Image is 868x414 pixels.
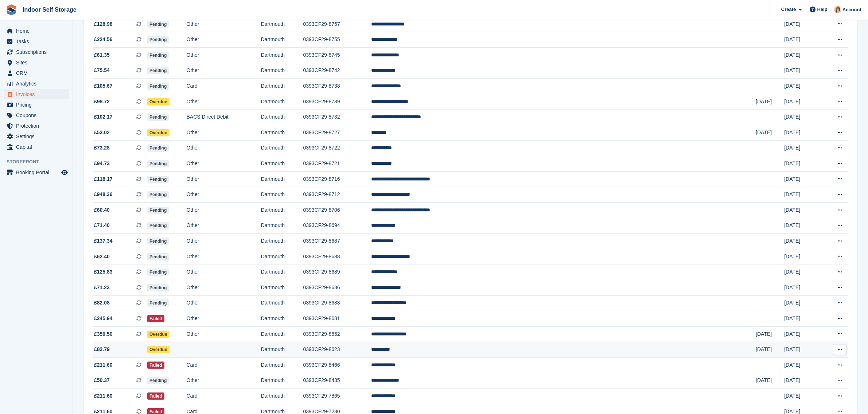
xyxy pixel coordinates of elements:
td: Dartmouth [261,48,303,63]
td: [DATE] [784,125,821,141]
td: Card [187,357,261,373]
span: Home [16,26,60,36]
td: [DATE] [784,32,821,48]
td: Dartmouth [261,357,303,373]
td: 0393CF29-8681 [303,311,371,327]
td: 0393CF29-8732 [303,110,371,125]
span: Overdue [147,129,170,136]
span: Help [817,6,828,13]
td: 0393CF29-8738 [303,79,371,94]
td: Dartmouth [261,218,303,234]
td: 0393CF29-8683 [303,295,371,311]
td: Other [187,373,261,389]
span: Pending [147,52,169,59]
span: Pending [147,83,169,90]
a: menu [4,89,69,99]
td: 0393CF29-8757 [303,16,371,32]
td: 0393CF29-8739 [303,94,371,110]
span: Overdue [147,346,170,353]
td: [DATE] [784,311,821,327]
a: menu [4,47,69,57]
td: Other [187,280,261,295]
span: Failed [147,315,164,322]
td: 0393CF29-8694 [303,218,371,234]
td: Other [187,249,261,264]
span: Pending [147,207,169,214]
td: Dartmouth [261,342,303,358]
td: Other [187,295,261,311]
td: [DATE] [784,79,821,94]
td: Dartmouth [261,249,303,264]
span: Account [842,6,861,13]
td: [DATE] [784,295,821,311]
a: menu [4,131,69,142]
img: Joanne Smith [834,6,841,13]
td: 0393CF29-8687 [303,234,371,249]
span: £94.73 [94,160,110,167]
span: £211.60 [94,392,113,400]
td: [DATE] [784,373,821,389]
td: Other [187,94,261,110]
td: Dartmouth [261,234,303,249]
td: Dartmouth [261,125,303,141]
span: Pending [147,36,169,43]
td: Other [187,48,261,63]
span: Failed [147,393,164,400]
td: Dartmouth [261,203,303,218]
span: Storefront [7,158,73,166]
td: 0393CF29-8652 [303,326,371,342]
span: £71.40 [94,222,110,229]
td: Dartmouth [261,280,303,295]
a: menu [4,110,69,120]
span: Pending [147,114,169,121]
td: [DATE] [784,326,821,342]
a: menu [4,26,69,36]
span: Pending [147,299,169,307]
td: Dartmouth [261,156,303,172]
a: Preview store [60,168,69,177]
td: Other [187,187,261,203]
td: [DATE] [784,357,821,373]
span: Pricing [16,100,60,110]
span: Overdue [147,331,170,338]
td: Dartmouth [261,79,303,94]
a: menu [4,79,69,89]
td: Other [187,326,261,342]
td: 0393CF29-8689 [303,264,371,280]
a: menu [4,167,69,178]
td: Other [187,218,261,234]
td: [DATE] [784,389,821,404]
span: £224.56 [94,36,113,43]
span: £245.94 [94,315,113,322]
td: Other [187,264,261,280]
td: 0393CF29-8623 [303,342,371,358]
td: [DATE] [784,342,821,358]
td: 0393CF29-8686 [303,280,371,295]
span: £125.83 [94,268,113,276]
td: 0393CF29-8466 [303,357,371,373]
span: £62.40 [94,253,110,260]
span: Invoices [16,89,60,99]
td: Dartmouth [261,187,303,203]
td: 0393CF29-8727 [303,125,371,141]
span: Pending [147,160,169,167]
td: Dartmouth [261,32,303,48]
span: £60.40 [94,206,110,214]
td: [DATE] [784,48,821,63]
td: Other [187,311,261,327]
td: Card [187,79,261,94]
img: stora-icon-8386f47178a22dfd0bd8f6a31ec36ba5ce8667c1dd55bd0f319d3a0aa187defe.svg [6,4,17,15]
a: menu [4,100,69,110]
td: [DATE] [784,140,821,156]
td: Dartmouth [261,16,303,32]
td: 0393CF29-7865 [303,389,371,404]
td: 0393CF29-8721 [303,156,371,172]
span: Pending [147,268,169,276]
td: Card [187,389,261,404]
td: [DATE] [784,264,821,280]
td: 0393CF29-8688 [303,249,371,264]
td: [DATE] [784,63,821,79]
span: Failed [147,362,164,369]
a: Indoor Self Storage [20,4,79,16]
span: Overdue [147,98,170,106]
